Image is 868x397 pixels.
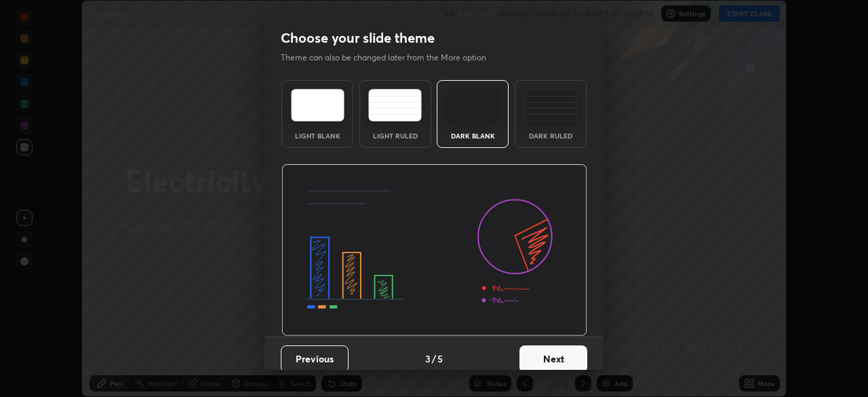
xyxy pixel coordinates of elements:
h4: 3 [425,352,431,366]
img: darkRuledTheme.de295e13.svg [524,89,577,121]
h4: / [432,352,436,366]
div: Dark Blank [446,132,500,139]
img: lightRuledTheme.5fabf969.svg [368,89,422,121]
button: Next [519,345,587,373]
div: Dark Ruled [524,132,578,139]
img: darkThemeBanner.d06ce4a2.svg [281,164,587,337]
button: Previous [281,345,349,373]
p: Theme can also be changed later from the More option [281,52,500,64]
div: Light Blank [290,132,344,139]
h4: 5 [437,352,443,366]
img: darkTheme.f0cc69e5.svg [446,89,500,121]
div: Light Ruled [368,132,422,139]
h2: Choose your slide theme [281,29,435,47]
img: lightTheme.e5ed3b09.svg [291,89,344,121]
